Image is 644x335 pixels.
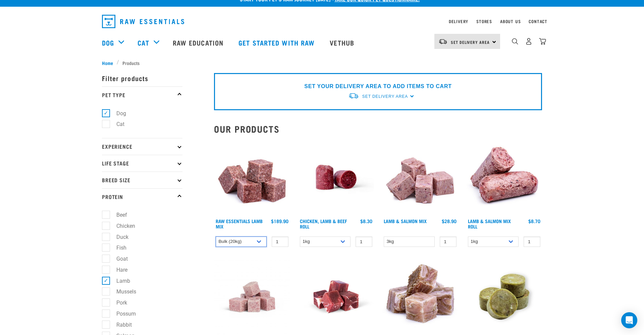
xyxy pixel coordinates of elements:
[300,220,347,227] a: Chicken, Lamb & Beef Roll
[102,86,182,103] p: Pet Type
[102,59,113,66] span: Home
[106,211,130,219] label: Beef
[356,237,372,247] input: 1
[106,287,139,296] label: Mussels
[102,138,182,155] p: Experience
[466,259,542,335] img: Mixed Green Tripe
[102,155,182,172] p: Life Stage
[476,20,492,22] a: Stores
[451,41,490,43] span: Set Delivery Area
[102,38,114,48] a: Dog
[232,29,323,56] a: Get started with Raw
[304,82,451,90] p: SET YOUR DELIVERY AREA TO ADD ITEMS TO CART
[442,218,457,224] div: $28.90
[106,310,139,318] label: Possum
[440,237,457,247] input: 1
[525,38,532,45] img: user.png
[166,29,232,56] a: Raw Education
[500,20,521,22] a: About Us
[214,139,290,215] img: ?1041 RE Lamb Mix 01
[106,120,127,128] label: Cat
[466,139,542,215] img: 1261 Lamb Salmon Roll 01
[102,59,542,66] nav: breadcrumbs
[138,38,149,48] a: Cat
[512,38,518,45] img: home-icon-1@2x.png
[298,259,374,335] img: Sheep Meat
[382,139,458,215] img: 1029 Lamb Salmon Mix 01
[106,321,135,329] label: Rabbit
[106,298,130,307] label: Pork
[106,244,129,252] label: Fish
[102,59,117,66] a: Home
[528,218,540,224] div: $8.70
[106,255,130,263] label: Goat
[106,277,133,285] label: Lamb
[102,15,184,28] img: Raw Essentials Logo
[214,124,542,134] h2: Our Products
[106,222,138,230] label: Chicken
[360,218,372,224] div: $8.30
[106,266,130,274] label: Hare
[214,259,290,335] img: Lamb Meat Mince
[106,109,129,118] label: Dog
[468,220,511,227] a: Lamb & Salmon Mix Roll
[449,20,468,22] a: Delivery
[102,188,182,205] p: Protein
[529,20,547,22] a: Contact
[97,12,547,31] nav: dropdown navigation
[539,38,546,45] img: home-icon@2x.png
[271,218,288,224] div: $189.90
[298,139,374,215] img: Raw Essentials Chicken Lamb Beef Bulk Minced Raw Dog Food Roll Unwrapped
[102,70,182,86] p: Filter products
[106,233,131,241] label: Duck
[323,29,363,56] a: Vethub
[382,259,458,335] img: 1133 Green Tripe Lamb Small Cubes 01
[272,237,288,247] input: 1
[348,92,359,99] img: van-moving.png
[362,94,408,99] span: Set Delivery Area
[102,172,182,188] p: Breed Size
[524,237,540,247] input: 1
[384,220,427,222] a: Lamb & Salmon Mix
[438,39,447,45] img: van-moving.png
[621,312,637,328] div: Open Intercom Messenger
[216,220,263,227] a: Raw Essentials Lamb Mix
